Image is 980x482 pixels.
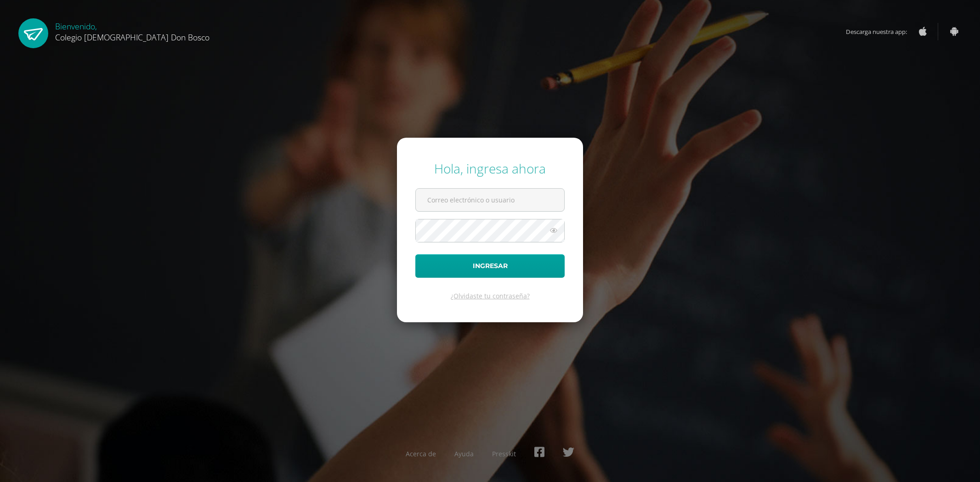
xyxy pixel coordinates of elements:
a: Ayuda [454,449,474,458]
button: Ingresar [415,254,565,278]
span: Descarga nuestra app: [846,23,916,40]
a: ¿Olvidaste tu contraseña? [451,291,530,300]
div: Hola, ingresa ahora [415,160,565,177]
span: Colegio [DEMOGRAPHIC_DATA] Don Bosco [55,32,210,43]
div: Bienvenido, [55,18,210,43]
input: Correo electrónico o usuario [416,189,564,211]
a: Presskit [492,449,516,458]
a: Acerca de [406,449,436,458]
